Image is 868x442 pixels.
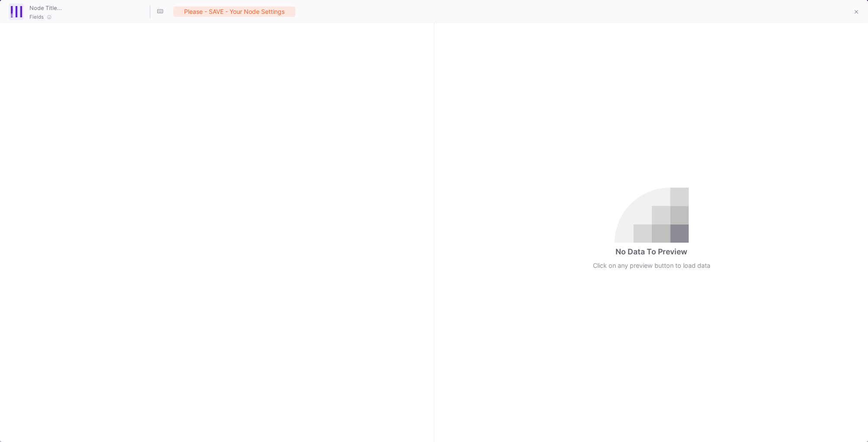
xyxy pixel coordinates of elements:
span: Fields [29,13,44,20]
div: Please - SAVE - your node settings [173,6,295,17]
img: fields-ui.svg [11,6,22,17]
img: no-data.svg [615,188,689,243]
button: Hotkeys List [152,3,169,20]
div: Click on any preview button to load data [593,261,710,270]
input: Node Title... [27,2,149,13]
div: No Data To Preview [615,246,687,257]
